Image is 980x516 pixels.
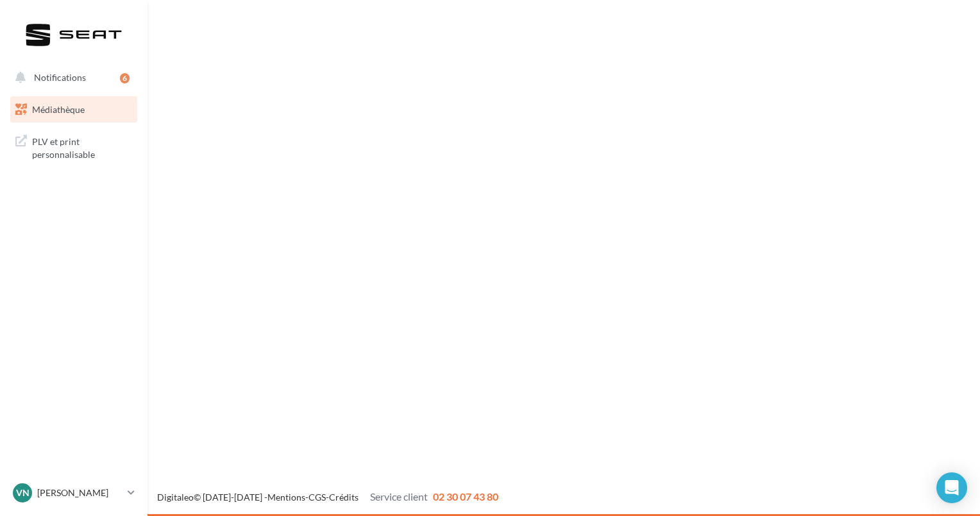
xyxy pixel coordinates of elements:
span: Service client [370,490,428,503]
div: 6 [120,73,130,83]
a: Mentions [267,492,305,503]
a: PLV et print personnalisable [8,128,140,166]
span: PLV et print personnalisable [32,133,132,160]
p: [PERSON_NAME] [37,486,122,499]
div: Open Intercom Messenger [936,472,967,503]
span: © [DATE]-[DATE] - - - [157,492,498,503]
span: 02 30 07 43 80 [433,490,498,503]
a: VN [PERSON_NAME] [10,481,137,505]
a: Crédits [329,492,359,503]
span: VN [16,486,30,499]
span: Notifications [34,72,86,83]
a: Digitaleo [157,492,194,503]
a: Médiathèque [8,96,140,123]
a: CGS [308,492,326,503]
button: Notifications 6 [8,64,135,91]
span: Médiathèque [32,104,85,115]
